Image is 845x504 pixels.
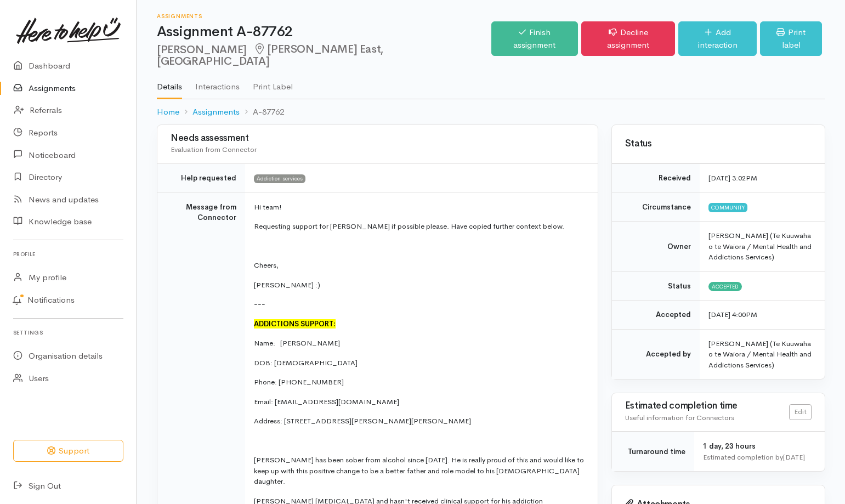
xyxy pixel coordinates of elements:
h2: [PERSON_NAME] [157,43,491,68]
h6: Assignments [157,13,491,19]
time: [DATE] [783,452,805,462]
p: Hi team! [254,202,585,213]
font: ADDICTIONS SUPPORT: [254,319,336,329]
h6: Profile [13,247,123,262]
a: Finish assignment [491,21,578,56]
p: [PERSON_NAME] :) [254,280,585,291]
td: Circumstance [612,192,700,222]
h3: Status [625,139,812,149]
span: Addiction services [254,174,305,183]
a: Details [157,67,182,99]
h3: Estimated completion time [625,401,789,411]
span: 1 day, 23 hours [703,441,756,451]
a: Print label [760,21,822,56]
td: [PERSON_NAME] (Te Kuuwaha o te Waiora / Mental Health and Addictions Services) [700,329,825,379]
a: Edit [789,404,812,420]
p: [PERSON_NAME] has been sober from alcohol since [DATE]. He is really proud of this and would like... [254,455,585,487]
p: Requesting support for [PERSON_NAME] if possible please. Have copied further context below. [254,221,585,232]
p: --- [254,299,585,310]
h6: Settings [13,325,123,340]
span: Community [708,203,747,212]
a: Print Label [253,67,293,98]
span: Accepted [708,282,742,291]
nav: breadcrumb [157,99,825,125]
td: Accepted by [612,329,700,379]
span: [PERSON_NAME] East, [GEOGRAPHIC_DATA] [157,42,383,68]
h3: Needs assessment [171,133,585,144]
span: Evaluation from Connector [171,145,257,154]
a: Assignments [192,106,240,118]
p: Address: [STREET_ADDRESS][PERSON_NAME][PERSON_NAME] [254,416,585,427]
p: DOB: [DEMOGRAPHIC_DATA] [254,358,585,369]
span: [PERSON_NAME] (Te Kuuwaha o te Waiora / Mental Health and Addictions Services) [708,231,812,262]
td: Status [612,271,700,301]
a: Decline assignment [581,21,675,56]
li: A-87762 [240,106,284,118]
div: Estimated completion by [703,452,812,463]
td: Owner [612,222,700,272]
p: Phone: [PHONE_NUMBER] [254,377,585,388]
td: Turnaround time [612,432,694,472]
time: [DATE] 4:00PM [708,310,757,319]
a: Add interaction [678,21,757,56]
td: Accepted [612,301,700,330]
time: [DATE] 3:02PM [708,173,757,183]
h1: Assignment A-87762 [157,24,491,40]
p: Name: [PERSON_NAME] [254,338,585,349]
td: Help requested [157,164,245,193]
p: Email: [EMAIL_ADDRESS][DOMAIN_NAME] [254,397,585,407]
a: Home [157,106,179,118]
span: Useful information for Connectors [625,413,734,422]
p: Cheers, [254,260,585,271]
button: Support [13,440,123,462]
a: Interactions [195,67,240,98]
td: Received [612,164,700,193]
